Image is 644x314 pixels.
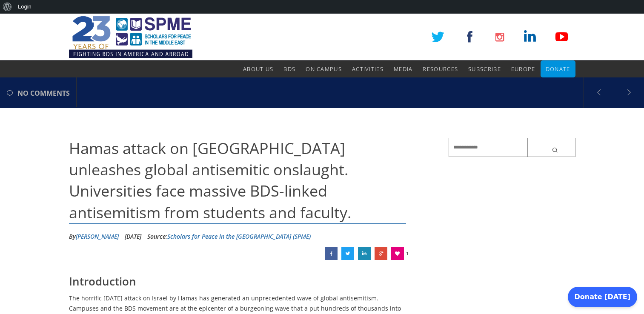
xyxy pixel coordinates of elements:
span: BDS [283,65,295,73]
a: Media [394,60,413,77]
span: Resources [423,65,458,73]
li: By [69,230,119,243]
a: Hamas attack on Gaza unleashes global antisemitic onslaught. Universities face massive BDS-linked... [341,247,354,260]
span: Subscribe [468,65,501,73]
a: Resources [423,60,458,77]
span: Media [394,65,413,73]
span: Hamas attack on [GEOGRAPHIC_DATA] unleashes global antisemitic onslaught. Universities face massi... [69,138,351,223]
li: [DATE] [125,230,141,243]
span: Activities [352,65,384,73]
a: Subscribe [468,60,501,77]
a: Scholars for Peace in the [GEOGRAPHIC_DATA] (SPME) [167,232,311,240]
span: Europe [511,65,535,73]
h3: Introduction [69,274,406,289]
a: Donate [546,60,570,77]
a: Hamas attack on Gaza unleashes global antisemitic onslaught. Universities face massive BDS-linked... [358,247,371,260]
a: Hamas attack on Gaza unleashes global antisemitic onslaught. Universities face massive BDS-linked... [375,247,387,260]
a: On Campus [306,60,342,77]
span: Donate [546,65,570,73]
a: [PERSON_NAME] [76,232,119,240]
a: Europe [511,60,535,77]
span: About Us [243,65,273,73]
a: BDS [283,60,295,77]
a: Activities [352,60,384,77]
a: About Us [243,60,273,77]
img: SPME [69,14,192,60]
div: Source: [147,230,311,243]
span: no comments [17,78,70,108]
span: 1 [406,247,409,260]
span: On Campus [306,65,342,73]
a: Hamas attack on Gaza unleashes global antisemitic onslaught. Universities face massive BDS-linked... [325,247,338,260]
